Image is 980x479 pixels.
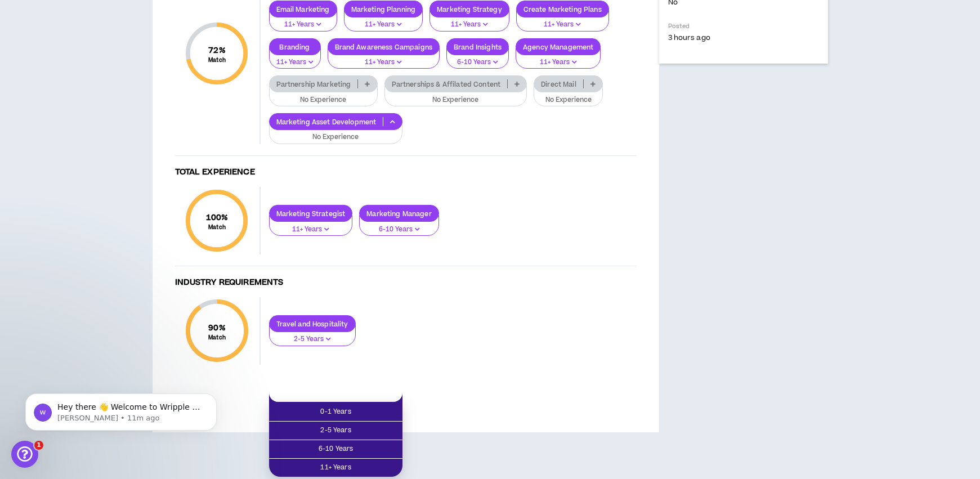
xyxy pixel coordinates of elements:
[276,20,330,30] p: 11+ Years
[208,322,226,334] span: 90 %
[193,364,211,382] button: Send a message…
[269,325,356,346] button: 2-5 Years
[269,86,378,107] button: No Experience
[206,212,229,223] span: 100 %
[276,462,396,474] span: 11+ Years
[208,334,226,342] small: Match
[385,80,507,88] p: Partnerships & Affilated Content
[276,406,396,418] span: 0-1 Years
[208,56,226,64] small: Match
[328,48,440,69] button: 11+ Years
[198,5,218,25] div: Close
[516,43,600,51] p: Agency Management
[446,48,509,69] button: 6-10 Years
[35,369,44,378] button: Gif picker
[276,334,348,344] p: 2-5 Years
[517,5,608,14] p: Create Marketing Plans
[64,14,107,25] p: A few hours
[430,5,509,14] p: Marketing Strategy
[270,43,320,51] p: Branding
[176,5,198,26] button: Home
[668,22,819,30] p: Posted
[523,20,602,30] p: 11+ Years
[175,277,637,288] h4: Industry Requirements
[269,10,337,32] button: 11+ Years
[270,320,355,328] p: Travel and Hospitality
[523,57,593,68] p: 11+ Years
[270,209,352,218] p: Marketing Strategist
[429,10,509,32] button: 11+ Years
[270,5,337,14] p: Email Marketing
[32,6,50,24] div: Profile image for Gabriella
[17,369,26,378] button: Emoji picker
[53,369,62,378] button: Upload attachment
[269,48,321,69] button: 11+ Years
[206,223,229,231] small: Match
[276,95,370,105] p: No Experience
[270,80,358,88] p: Partnership Marketing
[270,118,383,126] p: Marketing Asset Development
[276,443,396,455] span: 6-10 Years
[534,86,603,107] button: No Experience
[392,95,520,105] p: No Experience
[447,43,508,51] p: Brand Insights
[276,57,314,68] p: 11+ Years
[437,20,502,30] p: 11+ Years
[8,370,234,449] iframe: Intercom notifications message
[328,43,440,51] p: Brand Awareness Campaigns
[351,20,416,30] p: 11+ Years
[208,44,226,56] span: 72 %
[454,57,502,68] p: 6-10 Years
[516,10,609,32] button: 11+ Years
[34,441,43,450] span: 1
[366,225,431,235] p: 6-10 Years
[516,48,601,69] button: 11+ Years
[534,80,583,88] p: Direct Mail
[11,441,38,468] iframe: Intercom live chat
[384,86,527,107] button: No Experience
[344,10,423,32] button: 11+ Years
[269,123,403,144] button: No Experience
[55,6,89,14] h1: Wripple
[7,5,29,26] button: go back
[344,5,423,14] p: Marketing Planning
[269,215,353,236] button: 11+ Years
[276,225,346,235] p: 11+ Years
[335,57,433,68] p: 11+ Years
[276,132,396,142] p: No Experience
[541,95,596,105] p: No Experience
[10,345,216,364] textarea: Message…
[360,209,438,218] p: Marketing Manager
[668,33,819,43] p: 3 hours ago
[175,167,637,178] h4: Total Experience
[359,215,438,236] button: 6-10 Years
[276,424,396,437] span: 2-5 Years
